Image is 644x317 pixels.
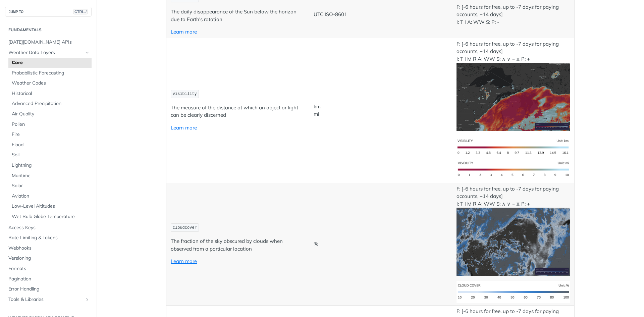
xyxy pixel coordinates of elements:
[8,129,92,140] a: Fire
[5,253,92,263] a: Versioning
[457,208,570,276] img: cloud-cover
[5,27,92,33] h2: Fundamentals
[457,185,570,276] p: F: [-6 hours for free, up to -7 days for paying accounts, +14 days] I: T I M R A: WW S: ∧ ∨ ~ ⧖ P: +
[12,131,90,138] span: Fire
[171,258,197,264] a: Learn more
[171,29,197,35] a: Learn more
[12,213,90,220] span: Wet Bulb Globe Temperature
[8,68,92,78] a: Probabilistic Forecasting
[171,104,305,119] p: The measure of the distance at which an object or light can be clearly discerned
[457,166,570,172] span: Expand image
[457,40,570,131] p: F: [-6 hours for free, up to -7 days for paying accounts, +14 days] I: T I M R A: WW S: ∧ ∨ ~ ⧖ P: +
[171,8,305,23] p: The daily disappearance of the Sun below the horizon due to Earth's rotation
[8,276,90,282] span: Pagination
[457,158,570,181] img: visibility-us
[12,172,90,179] span: Maritime
[5,48,92,58] a: Weather Data LayersHide subpages for Weather Data Layers
[12,80,90,87] span: Weather Codes
[8,234,90,241] span: Rate Limiting & Tokens
[457,143,570,150] span: Expand image
[5,284,92,294] a: Error Handling
[8,181,92,191] a: Solar
[173,225,197,230] span: cloudCover
[171,237,305,253] p: The fraction of the sky obscured by clouds when observed from a particular location
[5,264,92,274] a: Formats
[457,93,570,100] span: Expand image
[8,201,92,211] a: Low-Level Altitudes
[314,103,447,118] p: km mi
[457,136,570,158] img: visibility-si
[12,193,90,200] span: Aviation
[12,59,90,66] span: Core
[8,255,90,262] span: Versioning
[85,50,90,55] button: Hide subpages for Weather Data Layers
[8,109,92,119] a: Air Quality
[171,124,197,131] a: Learn more
[12,121,90,128] span: Pollen
[8,265,90,272] span: Formats
[12,152,90,158] span: Soil
[12,100,90,107] span: Advanced Precipitation
[8,150,92,160] a: Soil
[5,243,92,253] a: Webhooks
[8,89,92,99] a: Historical
[8,140,92,150] a: Flood
[12,142,90,148] span: Flood
[8,296,83,303] span: Tools & Libraries
[5,233,92,243] a: Rate Limiting & Tokens
[457,281,570,303] img: cloud-cover
[12,182,90,189] span: Solar
[5,37,92,47] a: [DATE][DOMAIN_NAME] APIs
[5,7,92,17] button: JUMP TOCTRL-/
[5,274,92,284] a: Pagination
[12,203,90,210] span: Low-Level Altitudes
[314,11,447,18] p: UTC ISO-8601
[8,49,83,56] span: Weather Data Layers
[8,39,90,46] span: [DATE][DOMAIN_NAME] APIs
[85,297,90,302] button: Show subpages for Tools & Libraries
[457,238,570,244] span: Expand image
[8,245,90,252] span: Webhooks
[8,224,90,231] span: Access Keys
[12,70,90,76] span: Probabilistic Forecasting
[8,286,90,293] span: Error Handling
[8,99,92,109] a: Advanced Precipitation
[457,63,570,131] img: visibility
[173,92,197,96] span: visibility
[12,111,90,117] span: Air Quality
[8,160,92,170] a: Lightning
[12,90,90,97] span: Historical
[8,119,92,129] a: Pollen
[8,212,92,222] a: Wet Bulb Globe Temperature
[8,171,92,181] a: Maritime
[5,295,92,305] a: Tools & LibrariesShow subpages for Tools & Libraries
[457,3,570,26] p: F: [-6 hours for free, up to -7 days for paying accounts, +14 days] I: T I A: WW S: P: -
[12,162,90,169] span: Lightning
[314,240,447,248] p: %
[457,288,570,295] span: Expand image
[8,191,92,201] a: Aviation
[73,9,88,14] span: CTRL-/
[8,78,92,88] a: Weather Codes
[8,58,92,68] a: Core
[5,223,92,233] a: Access Keys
